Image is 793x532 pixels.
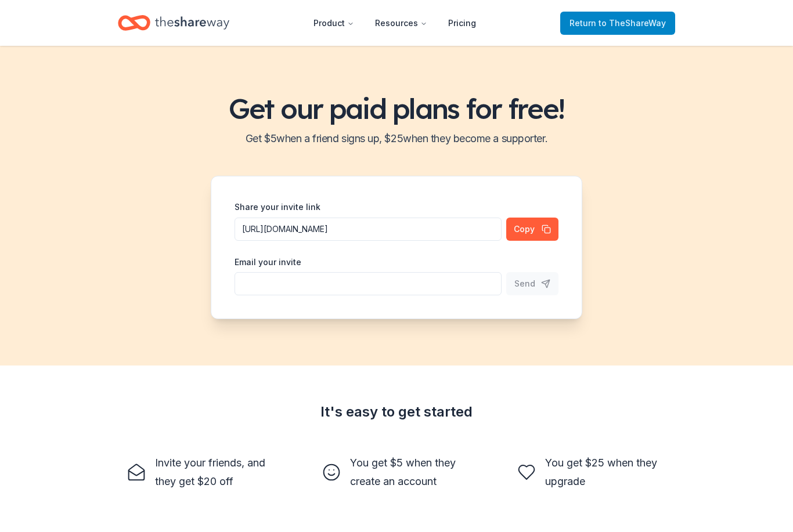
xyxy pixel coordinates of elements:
a: Home [118,9,229,37]
span: to TheShareWay [599,18,666,28]
h1: Get our paid plans for free! [14,92,779,125]
button: Product [304,12,363,35]
label: Share your invite link [235,201,320,213]
button: Copy [506,218,558,241]
a: Pricing [439,12,485,35]
div: You get $5 when they create an account [350,454,471,491]
label: Email your invite [235,256,301,268]
div: Invite your friends, and they get $20 off [155,454,276,491]
nav: Main [304,9,485,37]
div: You get $25 when they upgrade [545,454,666,491]
div: It's easy to get started [118,403,675,421]
span: Return [569,16,666,30]
button: Resources [366,12,437,35]
h2: Get $ 5 when a friend signs up, $ 25 when they become a supporter. [14,129,779,148]
a: Returnto TheShareWay [560,12,675,35]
